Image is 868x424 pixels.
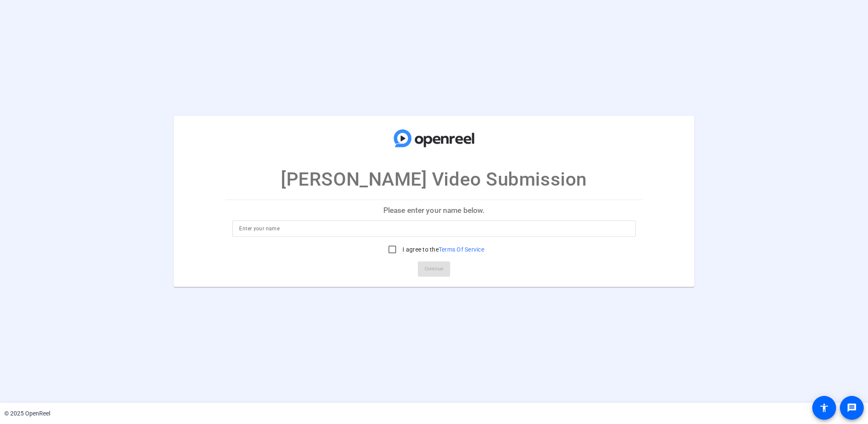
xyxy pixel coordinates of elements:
[281,165,587,193] p: [PERSON_NAME] Video Submission
[239,223,628,234] input: Enter your name
[819,403,829,413] mat-icon: accessibility
[401,245,484,254] label: I agree to the
[847,403,857,413] mat-icon: message
[226,200,642,221] p: Please enter your name below.
[439,246,484,253] a: Terms Of Service
[4,409,50,418] div: © 2025 OpenReel
[391,124,477,152] img: company-logo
